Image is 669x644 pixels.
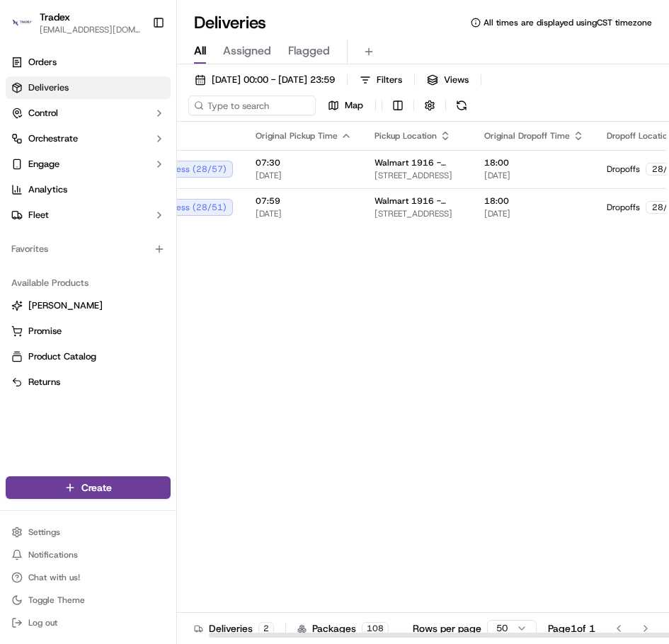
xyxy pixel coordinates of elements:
[6,272,171,294] div: Available Products
[11,299,165,312] a: [PERSON_NAME]
[607,163,640,175] span: Dropoffs
[40,10,70,24] button: Tradex
[6,127,171,150] button: Orchestrate
[194,621,274,636] div: Deliveries
[256,170,352,181] span: [DATE]
[6,371,171,393] button: Returns
[256,195,352,207] span: 07:59
[6,294,171,317] button: [PERSON_NAME]
[28,549,78,560] span: Notifications
[212,74,335,86] span: [DATE] 00:00 - [DATE] 23:59
[6,545,171,565] button: Notifications
[6,345,171,368] button: Product Catalog
[81,481,112,495] span: Create
[28,205,108,219] span: Knowledge Base
[28,325,62,338] span: Promise
[6,522,171,542] button: Settings
[11,11,34,34] img: Tradex
[11,325,165,338] a: Promise
[28,527,60,538] span: Settings
[48,135,232,149] div: Start new chat
[28,132,78,145] span: Orchestrate
[6,178,171,201] a: Analytics
[14,135,40,161] img: 1736555255976-a54dd68f-1ca7-489b-9aae-adbdc363a1c4
[484,17,652,28] span: All times are displayed using CST timezone
[6,76,171,99] a: Deliveries
[28,376,60,389] span: Returns
[6,153,171,176] button: Engage
[484,195,584,207] span: 18:00
[141,240,171,251] span: Pylon
[6,102,171,125] button: Control
[114,200,233,225] a: 💻API Documentation
[321,96,370,115] button: Map
[484,208,584,219] span: [DATE]
[134,205,227,219] span: API Documentation
[28,299,103,312] span: [PERSON_NAME]
[28,158,59,171] span: Engage
[8,200,114,225] a: 📗Knowledge Base
[374,157,462,168] span: Walmart 1916 - [GEOGRAPHIC_DATA], [GEOGRAPHIC_DATA]
[188,96,316,115] input: Type to search
[48,149,179,161] div: We're available if you need us!
[256,208,352,219] span: [DATE]
[6,238,171,260] div: Favorites
[6,476,171,499] button: Create
[377,74,402,86] span: Filters
[14,14,42,42] img: Nash
[256,157,352,168] span: 07:30
[607,202,640,213] span: Dropoffs
[374,195,462,207] span: Walmart 1916 - [GEOGRAPHIC_DATA], [GEOGRAPHIC_DATA]
[100,239,171,251] a: Powered byPylon
[256,130,338,142] span: Original Pickup Time
[188,70,341,90] button: [DATE] 00:00 - [DATE] 23:59
[297,621,389,636] div: Packages
[28,183,67,196] span: Analytics
[241,139,258,156] button: Start new chat
[484,130,570,142] span: Original Dropoff Time
[37,91,255,106] input: Got a question? Start typing here...
[374,208,462,219] span: [STREET_ADDRESS]
[28,594,85,606] span: Toggle Theme
[548,621,595,636] div: Page 1 of 1
[421,70,475,90] button: Views
[413,621,481,636] p: Rows per page
[223,42,271,59] span: Assigned
[6,204,171,226] button: Fleet
[6,613,171,633] button: Log out
[362,622,389,635] div: 108
[374,170,462,181] span: [STREET_ADDRESS]
[14,57,258,79] p: Welcome 👋
[345,99,363,112] span: Map
[258,622,274,635] div: 2
[288,42,330,59] span: Flagged
[6,6,147,40] button: TradexTradex[EMAIL_ADDRESS][DOMAIN_NAME]
[28,572,80,583] span: Chat with us!
[28,56,57,69] span: Orders
[6,568,171,587] button: Chat with us!
[484,157,584,168] span: 18:00
[14,207,25,218] div: 📗
[28,209,49,222] span: Fleet
[28,107,58,120] span: Control
[353,70,408,90] button: Filters
[6,320,171,343] button: Promise
[6,590,171,610] button: Toggle Theme
[194,11,266,34] h1: Deliveries
[194,42,206,59] span: All
[11,376,165,389] a: Returns
[28,81,69,94] span: Deliveries
[374,130,437,142] span: Pickup Location
[120,207,131,218] div: 💻
[28,350,96,363] span: Product Catalog
[484,170,584,181] span: [DATE]
[40,24,141,35] button: [EMAIL_ADDRESS][DOMAIN_NAME]
[452,96,471,115] button: Refresh
[28,617,57,628] span: Log out
[6,51,171,74] a: Orders
[11,350,165,363] a: Product Catalog
[444,74,469,86] span: Views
